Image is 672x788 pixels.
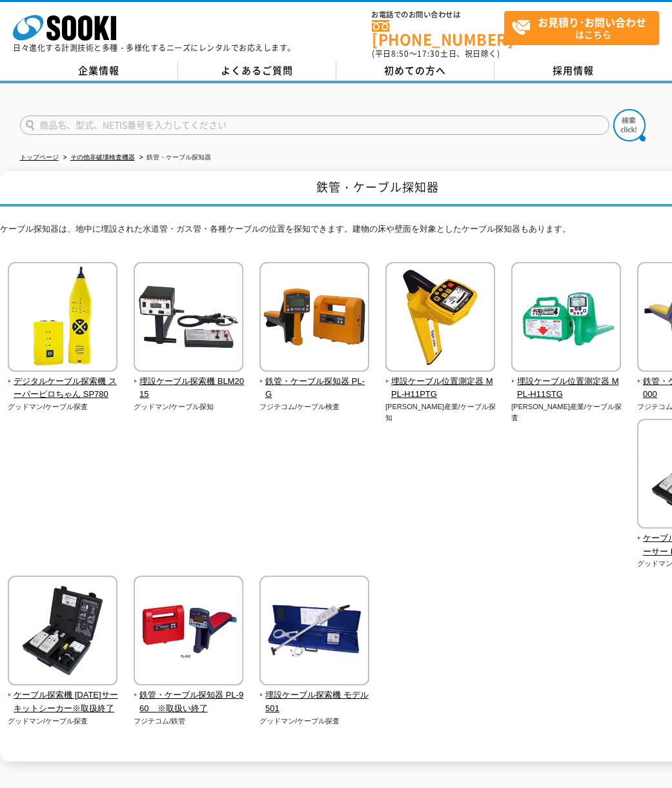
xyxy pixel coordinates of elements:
[134,676,244,715] a: 鉄管・ケーブル探知器 PL-960 ※取扱い終了
[260,689,370,716] span: 埋設ケーブル探索機 モデル501
[8,262,117,375] img: デジタルケーブル探索機 スーパーピロちゃん SP780
[336,61,494,81] a: 初めての方へ
[8,401,118,412] p: グッドマン/ケーブル探査
[13,44,296,52] p: 日々進化する計測技術と多種・多様化するニーズにレンタルでお応えします。
[385,375,496,402] span: 埋設ケーブル位置測定器 MPL-H11PTG
[178,61,336,81] a: よくあるご質問
[511,375,622,402] span: 埋設ケーブル位置測定器 MPL-H11STG
[134,689,244,716] span: 鉄管・ケーブル探知器 PL-960 ※取扱い終了
[134,716,244,727] p: フジテコム/鉄管
[260,375,370,402] span: 鉄管・ケーブル探知器 PL-G
[8,375,118,402] span: デジタルケーブル探索機 スーパーピロちゃん SP780
[504,11,659,45] a: お見積り･お問い合わせはこちら
[260,363,370,401] a: 鉄管・ケーブル探知器 PL-G
[134,576,243,689] img: 鉄管・ケーブル探知器 PL-960 ※取扱い終了
[260,262,369,375] img: 鉄管・ケーブル探知器 PL-G
[538,14,646,30] strong: お見積り･お問い合わせ
[8,363,118,401] a: デジタルケーブル探索機 スーパーピロちゃん SP780
[385,401,496,423] p: [PERSON_NAME]産業/ケーブル探知
[20,154,59,161] a: トップページ
[385,262,495,375] img: 埋設ケーブル位置測定器 MPL-H11PTG
[8,576,117,689] img: ケーブル探索機 2011サーキットシーカー※取扱終了
[511,401,622,423] p: [PERSON_NAME]産業/ケーブル探査
[260,576,369,689] img: 埋設ケーブル探索機 モデル501
[613,109,646,141] img: btn_search.png
[134,375,244,402] span: 埋設ケーブル探索機 BLM2015
[372,48,500,59] span: (平日 ～ 土日、祝日除く)
[70,154,135,161] a: その他非破壊検査機器
[134,363,244,401] a: 埋設ケーブル探索機 BLM2015
[20,116,609,135] input: 商品名、型式、NETIS番号を入力してください
[260,676,370,715] a: 埋設ケーブル探索機 モデル501
[134,262,243,375] img: 埋設ケーブル探索機 BLM2015
[372,20,504,46] a: [PHONE_NUMBER]
[511,262,621,375] img: 埋設ケーブル位置測定器 MPL-H11STG
[134,401,244,412] p: グッドマン/ケーブル探知
[511,12,658,44] span: はこちら
[385,363,496,401] a: 埋設ケーブル位置測定器 MPL-H11PTG
[511,363,622,401] a: 埋設ケーブル位置測定器 MPL-H11STG
[8,676,118,715] a: ケーブル探索機 [DATE]サーキットシーカー※取扱終了
[137,151,211,165] li: 鉄管・ケーブル探知器
[260,716,370,727] p: グッドマン/ケーブル探査
[391,48,409,59] span: 8:50
[372,11,504,19] span: お電話でのお問い合わせは
[20,61,178,81] a: 企業情報
[494,61,653,81] a: 採用情報
[417,48,440,59] span: 17:30
[8,689,118,716] span: ケーブル探索機 [DATE]サーキットシーカー※取扱終了
[384,63,446,77] span: 初めての方へ
[260,401,370,412] p: フジテコム/ケーブル検査
[8,716,118,727] p: グッドマン/ケーブル探査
